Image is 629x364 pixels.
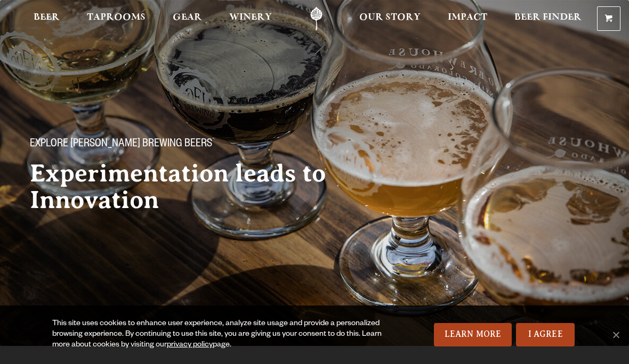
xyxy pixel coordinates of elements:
a: Impact [441,7,494,31]
a: Winery [222,7,279,31]
div: This site uses cookies to enhance user experience, analyze site usage and provide a personalized ... [52,319,398,351]
a: Gear [166,7,209,31]
span: Winery [229,13,272,22]
a: Taprooms [80,7,152,31]
span: Gear [173,13,202,22]
span: Beer Finder [514,13,582,22]
span: Our Story [359,13,421,22]
a: privacy policy [167,341,213,350]
a: Odell Home [296,7,336,31]
span: Beer [34,13,60,22]
span: Impact [448,13,487,22]
a: Learn More [434,323,512,346]
a: Beer Finder [507,7,588,31]
span: Taprooms [87,13,146,22]
a: Our Story [352,7,428,31]
a: Beer [27,7,67,31]
a: I Agree [516,323,575,346]
h2: Experimentation leads to Innovation [30,160,362,213]
span: Explore [PERSON_NAME] Brewing Beers [30,138,212,152]
span: No [610,329,621,340]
